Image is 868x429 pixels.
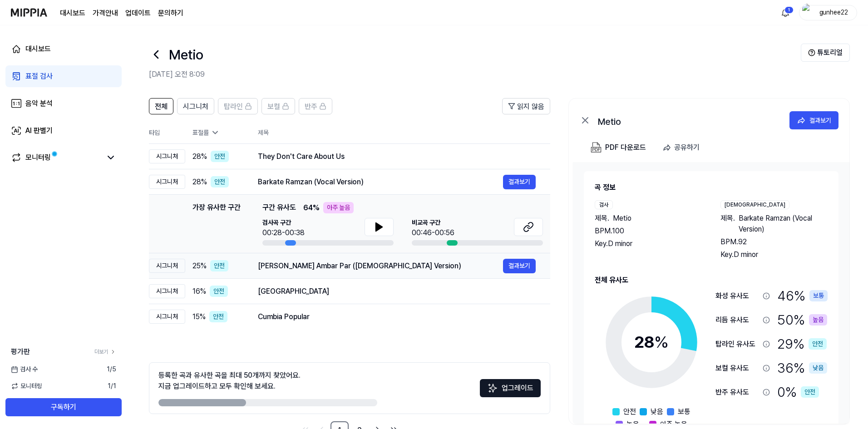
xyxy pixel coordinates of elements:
[503,259,536,273] button: 결과보기
[149,175,185,189] div: 시그니처
[11,346,30,357] span: 평가판
[5,120,122,142] a: AI 판별기
[210,286,228,297] div: 안전
[5,398,122,416] button: 구독하기
[258,286,536,297] div: [GEOGRAPHIC_DATA]
[5,93,122,114] a: 음악 분석
[183,101,208,112] span: 시그니처
[777,382,819,402] div: 0 %
[155,101,168,112] span: 전체
[789,111,838,129] button: 결과보기
[258,311,536,322] div: Cumbia Popular
[715,339,759,350] div: 탑라인 유사도
[595,275,828,286] h2: 전체 유사도
[517,101,544,112] span: 읽지 않음
[11,381,42,391] span: 모니터링
[305,101,317,112] span: 반주
[262,218,305,227] span: 검사곡 구간
[809,290,828,301] div: 보통
[715,363,759,374] div: 보컬 유사도
[777,358,827,378] div: 36 %
[323,202,354,213] div: 아주 높음
[158,8,183,19] a: 문의하기
[654,332,669,352] span: %
[480,379,541,397] button: 업그레이드
[678,406,690,417] span: 보통
[209,311,227,322] div: 안전
[25,125,53,136] div: AI 판별기
[125,8,151,19] a: 업데이트
[262,227,305,238] div: 00:28-00:38
[715,387,759,398] div: 반주 유사도
[595,226,702,237] div: BPM. 100
[258,122,550,143] th: 제목
[262,202,296,213] span: 구간 유사도
[108,381,116,391] span: 1 / 1
[149,259,185,273] div: 시그니처
[5,38,122,60] a: 대시보드
[595,238,702,249] div: Key. D minor
[60,8,85,19] a: 대시보드
[674,142,700,153] div: 공유하기
[267,101,280,112] span: 보컬
[412,218,454,227] span: 비교곡 구간
[595,213,609,224] span: 제목 .
[502,98,550,114] button: 읽지 않음
[801,386,819,398] div: 안전
[720,200,789,209] div: [DEMOGRAPHIC_DATA]
[94,348,116,356] a: 더보기
[780,7,791,18] img: 알림
[720,213,735,235] span: 제목 .
[634,330,669,355] div: 28
[192,177,207,187] span: 28 %
[258,151,536,162] div: They Don't Care About Us
[739,213,828,235] span: Barkate Ramzan (Vocal Version)
[149,284,185,298] div: 시그니처
[25,71,53,82] div: 표절 검사
[11,152,102,163] a: 모니터링
[651,406,663,417] span: 낮음
[149,310,185,324] div: 시그니처
[777,286,828,306] div: 46 %
[573,162,849,424] a: 곡 정보검사제목.MetioBPM.100Key.D minor[DEMOGRAPHIC_DATA]제목.Barkate Ramzan (Vocal Version)BPM.92Key.D mi...
[778,5,793,20] button: 알림1
[25,44,51,54] div: 대시보드
[210,260,228,271] div: 안전
[11,365,38,374] span: 검사 수
[177,98,214,114] button: 시그니처
[808,49,815,56] img: Help
[809,338,827,350] div: 안전
[613,213,631,224] span: Metio
[715,315,759,325] div: 리듬 유사도
[25,98,53,109] div: 음악 분석
[801,44,850,62] button: 튜토리얼
[605,142,646,153] div: PDF 다운로드
[720,249,828,260] div: Key. D minor
[258,261,503,271] div: [PERSON_NAME] Ambar Par ([DEMOGRAPHIC_DATA] Version)
[777,334,827,354] div: 29 %
[720,237,828,247] div: BPM. 92
[487,383,498,394] img: Sparkles
[192,151,207,162] span: 28 %
[192,286,206,297] span: 16 %
[503,175,536,189] button: 결과보기
[258,177,503,187] div: Barkate Ramzan (Vocal Version)
[777,310,827,330] div: 50 %
[802,4,813,22] img: profile
[591,142,602,153] img: PDF Download
[715,291,759,301] div: 화성 유사도
[149,69,801,80] h2: [DATE] 오전 8:09
[589,138,648,157] button: PDF 다운로드
[218,98,258,114] button: 탑라인
[799,5,857,20] button: profilegunhee22
[192,128,243,138] div: 표절률
[211,151,229,162] div: 안전
[158,370,301,392] div: 등록한 곡과 유사한 곡을 최대 50개까지 찾았어요. 지금 업그레이드하고 모두 확인해 보세요.
[809,362,827,374] div: 낮음
[224,101,243,112] span: 탑라인
[192,202,241,246] div: 가장 유사한 구간
[25,152,51,163] div: 모니터링
[595,200,613,209] div: 검사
